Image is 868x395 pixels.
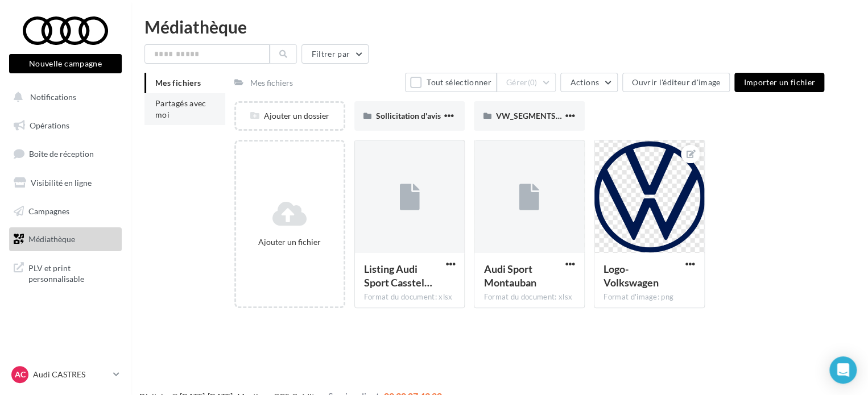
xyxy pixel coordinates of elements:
[7,114,124,138] a: Opérations
[9,54,122,73] button: Nouvelle campagne
[743,77,815,87] span: Importer un fichier
[301,44,369,64] button: Filtrer par
[250,77,293,89] div: Mes fichiers
[155,98,206,119] span: Partagés avec moi
[28,234,75,244] span: Médiathèque
[7,85,119,109] button: Notifications
[28,260,117,285] span: PLV et print personnalisable
[30,120,69,130] span: Opérations
[30,92,76,102] span: Notifications
[483,292,575,302] div: Format du document: xlsx
[144,18,854,35] div: Médiathèque
[31,178,92,188] span: Visibilité en ligne
[15,369,26,380] span: AC
[560,73,617,92] button: Actions
[28,206,69,215] span: Campagnes
[497,73,556,92] button: Gérer(0)
[622,73,730,92] button: Ouvrir l'éditeur d'image
[29,149,94,159] span: Boîte de réception
[7,256,124,289] a: PLV et print personnalisable
[236,110,344,122] div: Ajouter un dossier
[604,263,659,289] span: Logo-Volkswagen
[829,356,857,384] div: Open Intercom Messenger
[495,111,688,120] span: VW_SEGMENTS2%263_Vague%202_POSTGMB_2023
[570,77,598,87] span: Actions
[9,364,122,385] a: AC Audi CASTRES
[7,171,124,195] a: Visibilité en ligne
[405,73,496,92] button: Tout sélectionner
[33,369,109,380] p: Audi CASTRES
[483,263,536,289] span: Audi Sport Montauban
[7,142,124,166] a: Boîte de réception
[155,78,201,88] span: Mes fichiers
[364,292,456,302] div: Format du document: xlsx
[528,78,538,87] span: (0)
[364,263,432,289] span: Listing Audi Sport Casstelet Audi Castres
[376,111,441,120] span: Sollicitation d'avis
[604,292,695,302] div: Format d'image: png
[734,73,824,92] button: Importer un fichier
[241,236,339,248] div: Ajouter un fichier
[7,199,124,223] a: Campagnes
[7,227,124,251] a: Médiathèque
